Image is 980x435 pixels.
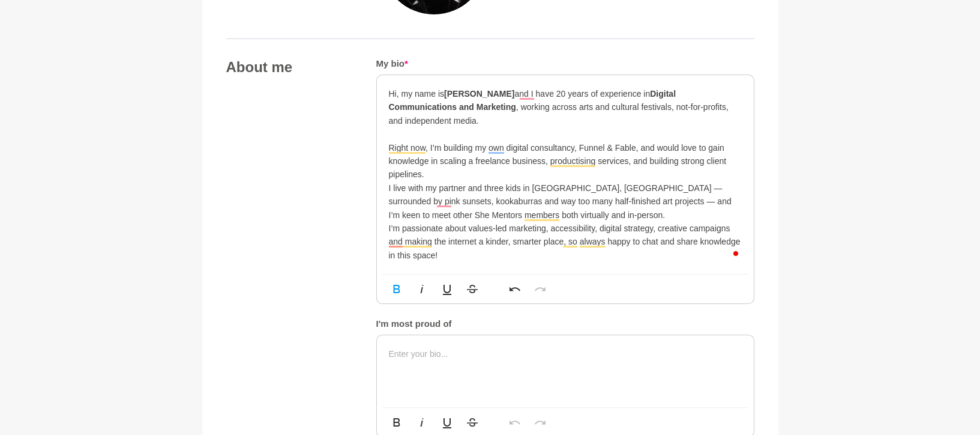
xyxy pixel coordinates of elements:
strong: [PERSON_NAME] [444,89,514,99]
button: Redo (⌘⇧Z) [529,277,552,301]
button: Bold (⌘B) [385,410,408,434]
button: Redo (⌘⇧Z) [529,410,552,434]
p: Right now, I’m building my own digital consultancy, Funnel & Fable, and would love to gain knowle... [389,141,742,181]
p: I’m passionate about values-led marketing, accessibility, digital strategy, creative campaigns an... [389,222,742,262]
button: Bold (⌘B) [385,277,408,301]
button: Strikethrough (⌘S) [461,410,484,434]
h5: My bio [376,58,754,70]
button: Undo (⌘Z) [504,410,526,434]
h5: I'm most proud of [376,318,754,330]
div: To enrich screen reader interactions, please activate Accessibility in Grammarly extension settings [377,75,754,274]
p: Hi, my name is and I have 20 years of experience in , working across arts and cultural festivals,... [389,87,742,127]
h4: About me [226,58,352,76]
p: I live with my partner and three kids in [GEOGRAPHIC_DATA], [GEOGRAPHIC_DATA] — surrounded by pin... [389,181,742,222]
button: Underline (⌘U) [436,410,458,434]
button: Italic (⌘I) [410,277,433,301]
